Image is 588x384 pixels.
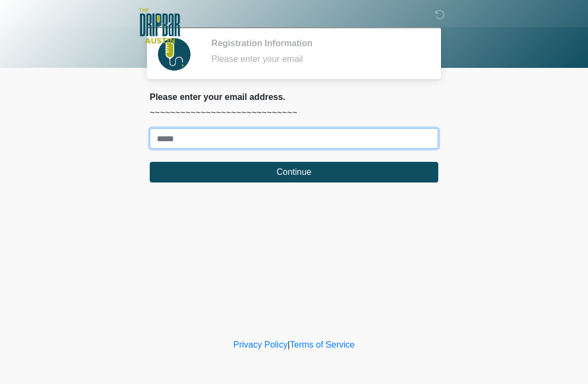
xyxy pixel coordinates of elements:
p: ~~~~~~~~~~~~~~~~~~~~~~~~~~~~~ [150,106,438,119]
img: Agent Avatar [158,38,191,71]
a: | [287,340,290,349]
h2: Please enter your email address. [150,92,438,102]
a: Terms of Service [290,340,354,349]
button: Continue [150,162,438,182]
a: Privacy Policy [234,340,288,349]
img: The DRIPBaR - Austin The Domain Logo [139,8,180,43]
div: Please enter your email [211,53,422,66]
